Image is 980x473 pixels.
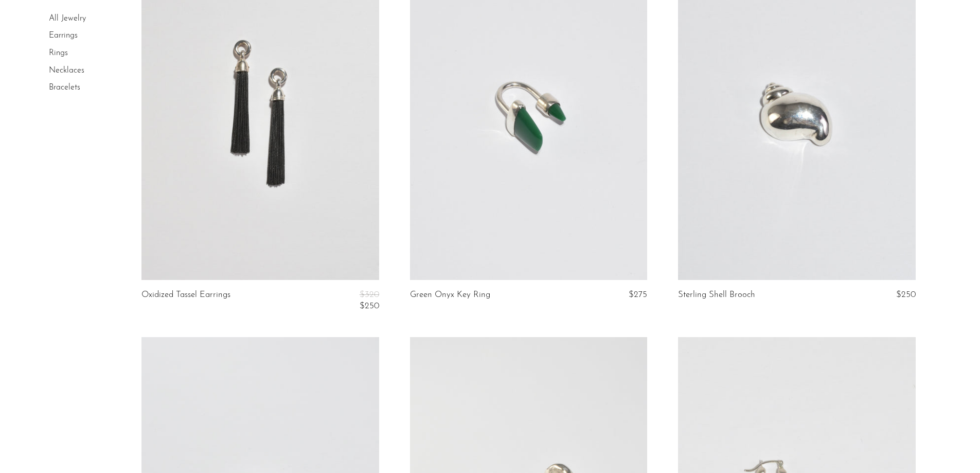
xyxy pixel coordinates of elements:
a: Earrings [49,32,78,40]
a: Necklaces [49,66,84,75]
a: Bracelets [49,83,80,92]
a: Sterling Shell Brooch [678,290,755,300]
a: Oxidized Tassel Earrings [141,290,230,311]
a: Green Onyx Key Ring [410,290,490,300]
a: Rings [49,49,68,57]
span: $250 [896,290,916,299]
a: All Jewelry [49,14,86,23]
span: $275 [629,290,647,299]
span: $320 [360,290,379,299]
span: $250 [360,302,379,310]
